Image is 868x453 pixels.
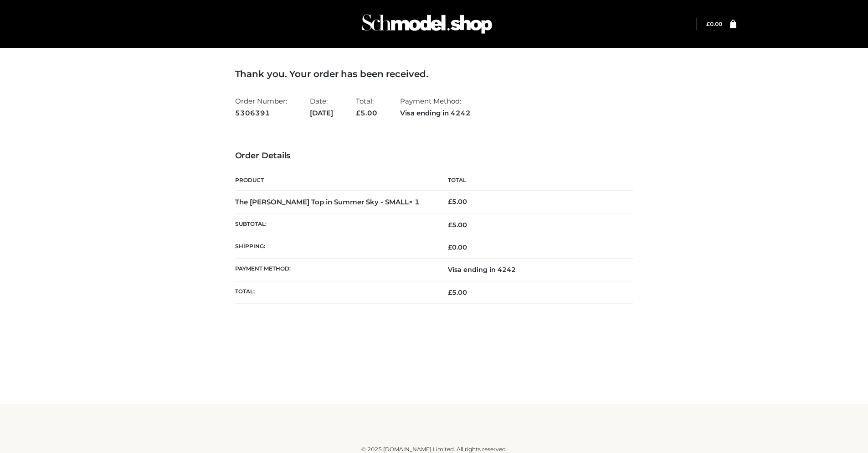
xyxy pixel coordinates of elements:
[235,236,434,259] th: Shipping:
[448,243,467,251] bdi: 0.00
[400,107,471,119] strong: Visa ending in 4242
[706,21,710,27] span: £
[310,93,333,121] li: Date:
[448,221,467,229] span: 5.00
[409,198,420,206] strong: × 1
[235,198,420,206] strong: The [PERSON_NAME] Top in Summer Sky - SMALL
[235,213,434,236] th: Subtotal:
[400,93,471,121] li: Payment Method:
[448,198,467,206] bdi: 5.00
[356,109,360,117] span: £
[448,288,467,297] span: 5.00
[235,281,434,303] th: Total:
[356,93,377,121] li: Total:
[448,288,452,297] span: £
[359,6,495,42] img: Schmodel Admin 964
[310,107,333,119] strong: [DATE]
[235,93,287,121] li: Order Number:
[235,259,434,281] th: Payment method:
[448,198,452,206] span: £
[434,170,633,191] th: Total
[235,151,633,161] h3: Order Details
[235,107,287,119] strong: 5306391
[235,68,633,79] h3: Thank you. Your order has been received.
[448,221,452,229] span: £
[706,21,722,27] bdi: 0.00
[448,243,452,251] span: £
[706,21,722,27] a: £0.00
[434,259,633,281] td: Visa ending in 4242
[356,109,377,117] span: 5.00
[235,170,434,191] th: Product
